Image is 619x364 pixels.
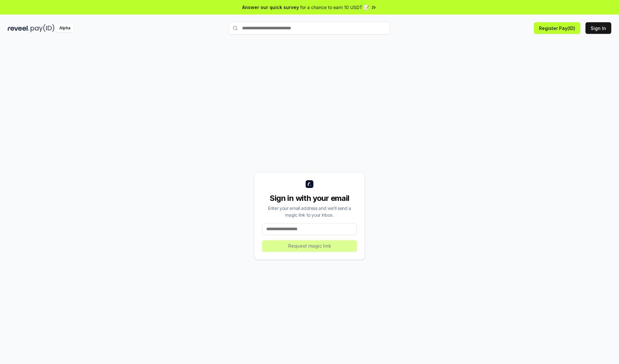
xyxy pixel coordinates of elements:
span: Answer our quick survey [242,4,299,11]
button: Register Pay(ID) [534,22,580,34]
span: for a chance to earn 10 USDT 📝 [300,4,369,11]
img: pay_id [31,24,54,32]
img: reveel_dark [8,24,29,32]
div: Alpha [56,24,74,32]
button: Sign In [585,22,611,34]
div: Enter your email address and we’ll send a magic link to your inbox. [262,205,357,218]
img: logo_small [306,180,313,188]
div: Sign in with your email [262,193,357,203]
